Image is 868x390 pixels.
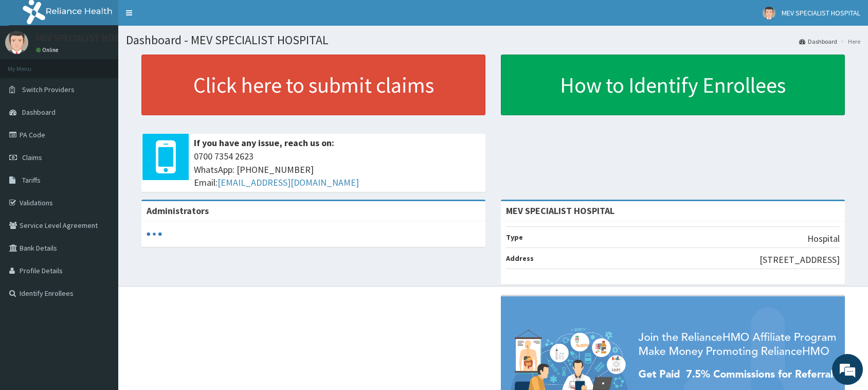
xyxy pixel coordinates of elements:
a: Click here to submit claims [141,55,485,115]
a: [EMAIL_ADDRESS][DOMAIN_NAME] [218,176,359,188]
span: Tariffs [22,175,41,185]
span: MEV SPECIALIST HOSPITAL [782,8,860,17]
a: Online [36,46,61,54]
img: User Image [5,31,28,54]
p: [STREET_ADDRESS] [759,253,840,267]
b: Administrators [147,205,209,217]
b: Address [506,254,534,263]
p: MEV SPECIALIST HOSPITAL [36,33,142,43]
h1: Dashboard - MEV SPECIALIST HOSPITAL [126,33,860,47]
span: Claims [22,153,42,162]
span: 0700 7354 2623 WhatsApp: [PHONE_NUMBER] Email: [194,150,480,189]
b: If you have any issue, reach us on: [194,137,334,149]
a: Dashboard [799,37,837,46]
a: How to Identify Enrollees [501,55,845,115]
b: Type [506,233,523,242]
img: User Image [763,7,775,20]
span: Switch Providers [22,85,75,94]
span: Dashboard [22,108,56,117]
li: Here [838,37,860,46]
p: Hospital [807,232,840,245]
svg: audio-loading [147,226,162,242]
strong: MEV SPECIALIST HOSPITAL [506,205,614,217]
